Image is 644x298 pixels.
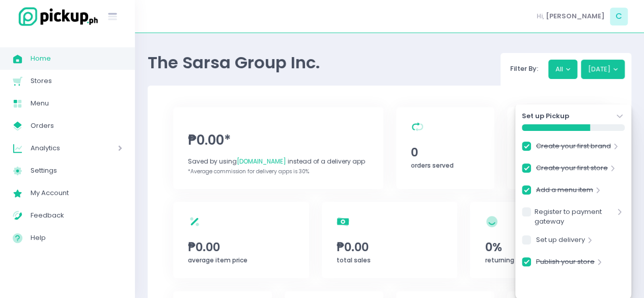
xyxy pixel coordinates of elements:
[188,238,294,256] span: ₱0.00
[188,130,368,150] span: ₱0.00*
[31,231,122,245] span: Help
[411,144,480,161] span: 0
[536,185,593,199] a: Add a menu item
[507,107,606,189] a: 0orders
[536,235,585,249] a: Set up delivery
[188,168,309,175] span: *Average commission for delivery apps is 30%
[13,6,99,28] img: logo
[411,161,454,170] span: orders served
[31,52,122,65] span: Home
[31,119,122,132] span: Orders
[188,157,368,166] div: Saved by using instead of a delivery app
[31,97,122,110] span: Menu
[31,164,122,177] span: Settings
[31,74,122,88] span: Stores
[188,256,247,264] span: average item price
[396,107,495,189] a: 0orders served
[337,256,371,264] span: total sales
[31,186,122,200] span: My Account
[534,207,614,227] a: Register to payment gateway
[322,202,458,278] a: ₱0.00total sales
[148,51,320,74] span: The Sarsa Group Inc.
[507,64,542,73] span: Filter By:
[536,141,611,155] a: Create your first brand
[31,209,122,222] span: Feedback
[546,11,605,21] span: [PERSON_NAME]
[470,202,606,278] a: 0%returning customers
[485,238,591,256] span: 0%
[173,202,309,278] a: ₱0.00average item price
[522,111,569,121] strong: Set up Pickup
[536,163,608,177] a: Create your first store
[537,11,544,21] span: Hi,
[31,142,89,155] span: Analytics
[581,60,625,79] button: [DATE]
[485,256,550,264] span: returning customers
[536,257,595,270] a: Publish your store
[548,60,578,79] button: All
[610,8,628,25] span: C
[337,238,442,256] span: ₱0.00
[237,157,286,166] span: [DOMAIN_NAME]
